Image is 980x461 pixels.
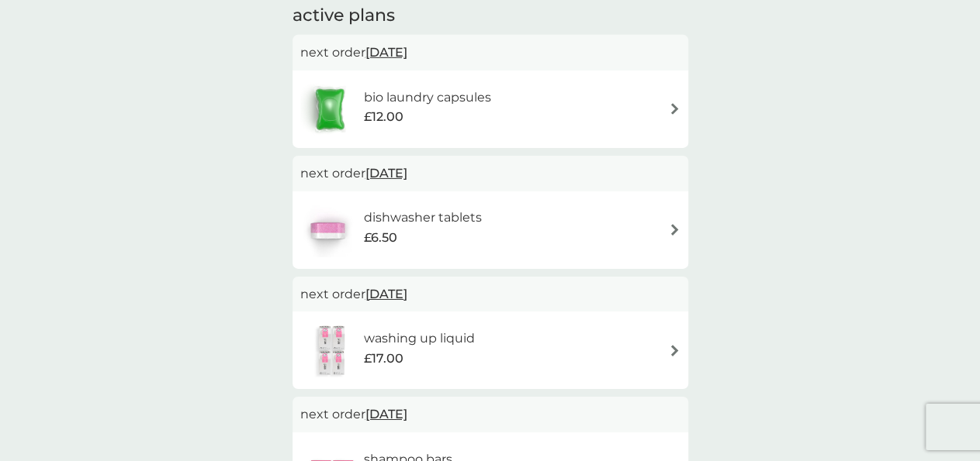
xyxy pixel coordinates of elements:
p: next order [300,284,680,304]
span: £12.00 [363,107,403,127]
img: arrow right [669,103,680,115]
img: bio laundry capsules [300,82,359,136]
span: £17.00 [364,349,403,369]
p: next order [300,163,680,184]
span: [DATE] [365,279,407,309]
span: [DATE] [365,158,407,188]
span: £6.50 [363,228,397,248]
img: washing up liquid [300,323,364,377]
img: arrow right [669,345,680,356]
p: next order [300,43,680,63]
h6: dishwasher tablets [363,208,481,228]
h6: bio laundry capsules [363,88,490,108]
img: dishwasher tablets [300,203,355,257]
span: [DATE] [365,37,407,67]
h6: washing up liquid [364,329,475,349]
span: [DATE] [365,399,407,429]
h2: active plans [293,4,688,28]
img: arrow right [669,224,680,236]
p: next order [300,404,680,425]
